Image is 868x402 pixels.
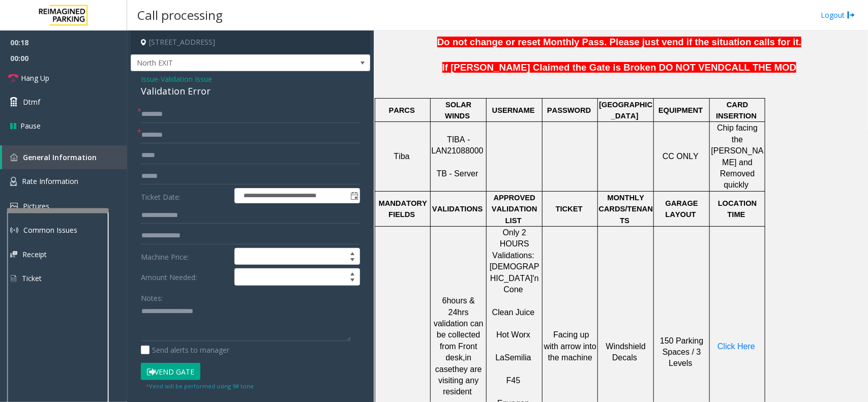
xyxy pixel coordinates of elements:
[141,345,229,355] label: Send alerts to manager
[434,296,484,362] span: 6hours & 24hrs validation can be collected from Front desk,
[606,342,646,362] span: Windshield Decals
[141,363,200,380] button: Vend Gate
[544,330,596,362] span: Facing up with arrow into the machine
[379,199,427,219] span: MANDATORY FIELDS
[659,106,703,114] span: EQUIPMENT
[394,152,410,161] span: Tiba
[141,289,163,303] label: Notes:
[495,353,504,362] span: La
[717,342,755,351] span: Click Here
[131,30,370,54] h4: [STREET_ADDRESS]
[138,248,232,265] label: Machine Price:
[442,62,725,73] span: If [PERSON_NAME] Claimed the Gate is Broken DO NOT VEND
[492,308,535,317] span: Clean Juice
[345,277,360,285] span: Decrease value
[431,135,483,155] span: TIBA - LAN21088000
[138,188,232,203] label: Ticket Date:
[10,153,18,161] img: 'icon'
[348,189,360,203] span: Toggle popup
[504,353,531,362] span: Semilia
[599,101,652,120] span: [GEOGRAPHIC_DATA]
[23,97,40,107] span: Dtmf
[556,205,583,213] span: TICKET
[132,3,228,27] h3: Call processing
[20,120,41,131] span: Pause
[490,262,540,294] span: [DEMOGRAPHIC_DATA]'n Cone
[345,269,360,277] span: Increase value
[717,343,755,351] a: Click Here
[437,169,478,178] span: TB - Server
[666,199,698,219] span: GARAGE LAYOUT
[506,376,521,385] span: F45
[389,106,415,114] span: PARCS
[23,201,49,211] span: Pictures
[21,73,49,83] span: Hang Up
[2,145,127,169] a: General Information
[598,194,653,225] span: MONTHLY CARDS/TENANTS
[716,101,757,120] span: CARD INSERTION
[131,55,322,71] span: North EXIT
[718,199,757,219] span: LOCATION TIME
[10,203,18,209] img: 'icon'
[141,74,158,84] span: Issue
[438,365,482,396] span: they are visiting any resident
[158,74,212,84] span: -
[725,62,796,73] span: CALL THE MOD
[847,10,855,20] img: logout
[437,37,801,47] span: Do not change or reset Monthly Pass. Please just vend if the situation calls for it.
[711,123,764,189] span: Chip facing the [PERSON_NAME] and Removed quickly
[23,152,97,162] span: General Information
[492,228,534,260] span: Only 2 HOURS Validations:
[435,353,471,373] span: in case
[345,249,360,257] span: Increase value
[547,106,591,114] span: PASSWORD
[492,106,535,114] span: USERNAME
[821,10,855,20] a: Logout
[141,84,360,98] div: Validation Error
[161,74,212,84] span: Validation Issue
[22,176,78,186] span: Rate Information
[432,205,483,213] span: VALIDATIONS
[345,257,360,265] span: Decrease value
[10,177,17,186] img: 'icon'
[660,336,703,368] span: 150 Parking Spaces / 3 Levels
[445,101,471,120] span: SOLAR WINDS
[138,268,232,286] label: Amount Needed:
[492,194,537,225] span: APPROVED VALIDATION LIST
[663,152,699,161] span: CC ONLY
[146,382,254,390] small: Vend will be performed using 9# tone
[496,330,530,339] span: Hot Worx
